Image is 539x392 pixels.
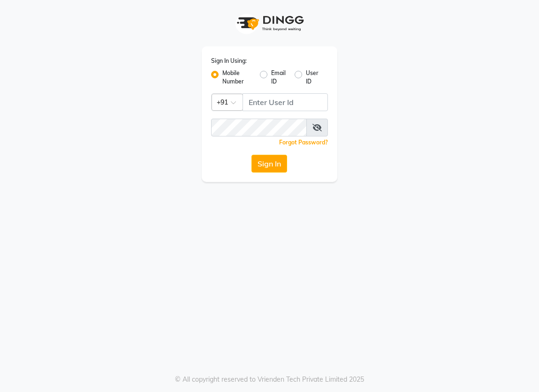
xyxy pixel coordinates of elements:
[279,139,328,146] a: Forgot Password?
[211,119,307,136] input: Username
[222,69,252,86] label: Mobile Number
[306,69,320,86] label: User ID
[211,57,247,65] label: Sign In Using:
[251,155,287,173] button: Sign In
[243,93,328,111] input: Username
[271,69,287,86] label: Email ID
[232,9,307,37] img: logo1.svg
